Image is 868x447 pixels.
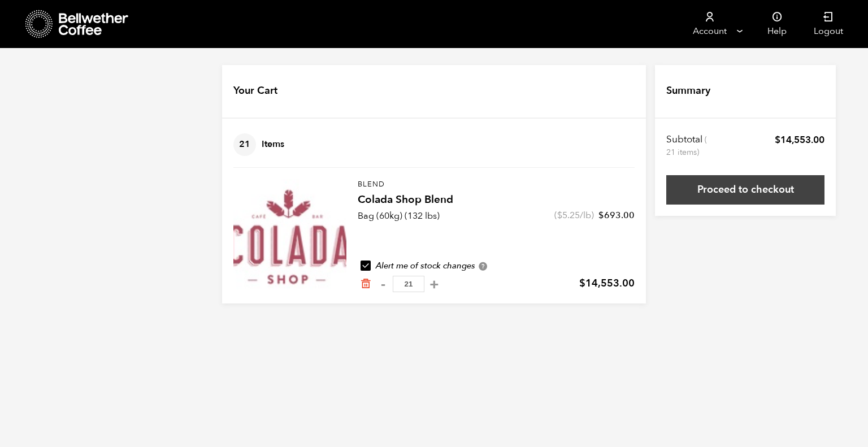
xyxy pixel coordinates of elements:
span: 21 [233,133,256,156]
bdi: 5.25 [557,209,580,222]
h4: Your Cart [233,84,277,98]
button: - [376,279,390,290]
p: Bag (60kg) (132 lbs) [358,209,440,223]
span: ( /lb) [554,209,594,222]
h4: Items [233,133,284,156]
span: $ [579,276,585,290]
p: Blend [358,179,635,190]
span: $ [775,133,780,146]
h4: Colada Shop Blend [358,192,635,208]
span: $ [557,209,562,222]
a: Remove from cart [360,278,371,290]
bdi: 14,553.00 [579,276,635,290]
h4: Summary [666,84,710,98]
div: Alert me of stock changes [358,260,635,272]
bdi: 14,553.00 [775,133,824,146]
bdi: 693.00 [598,209,635,222]
span: $ [598,209,604,222]
a: Proceed to checkout [666,175,824,205]
input: Qty [393,276,424,292]
th: Subtotal [666,133,709,158]
button: + [427,279,441,290]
